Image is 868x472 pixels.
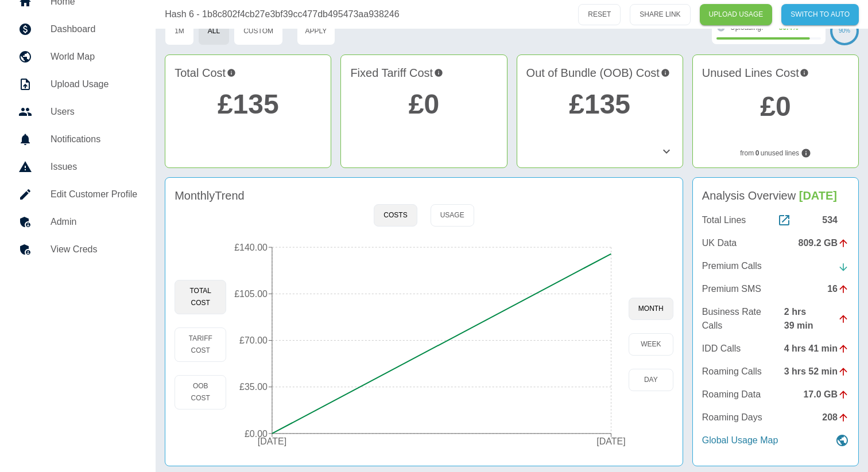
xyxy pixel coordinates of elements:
tspan: £105.00 [235,289,268,299]
p: Roaming Days [702,411,762,424]
svg: This is your recurring contracted cost [434,64,443,81]
h4: Monthly Trend [175,187,245,204]
button: RESET [578,4,621,25]
button: Costs [374,204,417,227]
a: Notifications [9,126,146,153]
a: Issues [9,153,146,181]
tspan: £140.00 [235,242,268,252]
button: SHARE LINK [630,4,690,25]
tspan: £70.00 [239,336,268,345]
p: Roaming Calls [702,365,762,379]
tspan: [DATE] [597,436,626,446]
button: Apply [297,17,335,45]
button: Total Cost [175,280,226,314]
p: UK Data [702,236,737,250]
h5: World Map [51,50,137,64]
a: Premium SMS16 [702,282,849,296]
h5: Upload Usage [51,77,137,91]
a: UPLOAD USAGE [700,4,773,25]
p: Roaming Data [702,388,761,401]
h5: Edit Customer Profile [51,188,137,201]
svg: Potential saving if surplus lines removed at contract renewal [800,64,809,81]
p: Premium SMS [702,282,761,296]
a: Users [9,98,146,126]
h4: Fixed Tariff Cost [350,64,497,81]
h4: Total Cost [175,64,321,81]
p: Total Lines [702,213,746,227]
a: £0 [409,89,439,119]
button: OOB Cost [175,375,226,409]
a: Roaming Data17.0 GB [702,388,849,401]
a: IDD Calls4 hrs 41 min [702,342,849,356]
tspan: £35.00 [239,382,268,392]
button: day [629,369,673,391]
a: Global Usage Map [702,434,849,447]
a: Admin [9,208,146,236]
p: Global Usage Map [702,434,778,447]
div: 809.2 GB [799,236,849,250]
h4: Analysis Overview [702,187,849,204]
button: Custom [234,17,283,45]
span: [DATE] [799,189,837,202]
a: Roaming Calls3 hrs 52 min [702,365,849,379]
h5: Issues [51,160,137,174]
a: Edit Customer Profile [9,181,146,208]
tspan: £0.00 [245,428,268,438]
p: IDD Calls [702,342,741,356]
h4: Out of Bundle (OOB) Cost [526,64,673,81]
h4: Unused Lines Cost [702,64,849,84]
a: Dashboard [9,15,146,43]
a: £135 [569,89,630,119]
a: Business Rate Calls2 hrs 39 min [702,305,849,333]
a: Hash 6 - 1b8c802f4cb27e3bf39cc477db495473aa938246 [165,7,399,21]
b: 0 [755,148,759,158]
a: Upload Usage [9,71,146,98]
svg: Costs outside of your fixed tariff [661,64,670,81]
div: 16 [827,282,849,296]
a: Premium Calls [702,259,849,273]
h5: Users [51,105,137,119]
a: UK Data809.2 GB [702,236,849,250]
a: £0 [760,91,790,122]
a: £135 [218,89,279,119]
button: All [198,17,230,45]
button: week [629,333,673,356]
p: from unused lines [702,148,849,158]
h5: View Creds [51,243,137,256]
p: Premium Calls [702,259,762,273]
h5: Dashboard [51,22,137,36]
div: 2 hrs 39 min [784,305,849,333]
div: 4 hrs 41 min [784,342,849,356]
div: 3 hrs 52 min [784,365,849,379]
svg: This is the total charges incurred over All [227,64,236,81]
a: View Creds [9,236,146,263]
button: SWITCH TO AUTO [781,4,859,25]
a: Total Lines534 [702,213,849,227]
button: 1M [165,17,194,45]
p: Business Rate Calls [702,305,784,333]
div: 534 [822,213,849,227]
button: Usage [431,204,474,227]
a: Roaming Days208 [702,411,849,424]
button: Tariff Cost [175,327,226,362]
h5: Admin [51,215,137,229]
div: 208 [822,411,849,424]
h5: Notifications [51,132,137,146]
a: World Map [9,43,146,71]
button: month [629,298,673,320]
svg: Lines not used during your chosen timeframe. If multiple months selected only lines never used co... [801,148,811,158]
div: 17.0 GB [803,388,849,401]
tspan: [DATE] [258,436,286,446]
text: 90% [839,28,850,34]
